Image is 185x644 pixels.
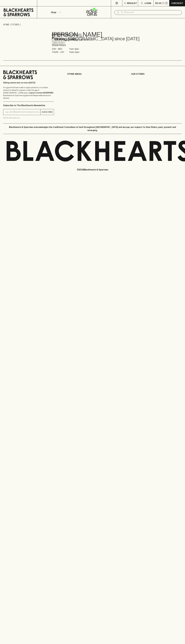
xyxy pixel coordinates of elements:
p: SUBSCRIBE [42,110,53,114]
p: It is against the law to sell or supply alcohol to, or to obtain alcohol on behalf of a person un... [3,86,54,99]
p: Subscribe to The Blackhearts Newsletter [3,104,54,107]
p: We will never spam you [3,116,54,119]
p: Blackhearts & Sparrows acknowledges the traditional Custodians of land throughout [GEOGRAPHIC_DAT... [5,125,180,132]
p: Shop [51,11,56,14]
p: Wishlist [127,2,137,5]
p: Checkout [171,2,183,5]
p: Login [145,2,151,5]
input: e.g. jane@blackheartsandsparrows.com.au [5,110,40,114]
p: ⠀ [37,2,39,5]
p: 0 [166,2,167,4]
p: Sibling owned and run since [DATE] [3,81,54,84]
p: OUR STORES [131,72,182,76]
button: Shop [37,6,74,18]
strong: Liquor License #32064953 [29,92,53,94]
a: HOME [3,23,9,26]
button: SUBSCRIBE [41,109,54,115]
p: OTHER AREAS [67,72,118,76]
a: STORES [11,23,19,26]
p: $0.00 [155,2,162,5]
input: Try "Pinot noir" [121,10,180,15]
